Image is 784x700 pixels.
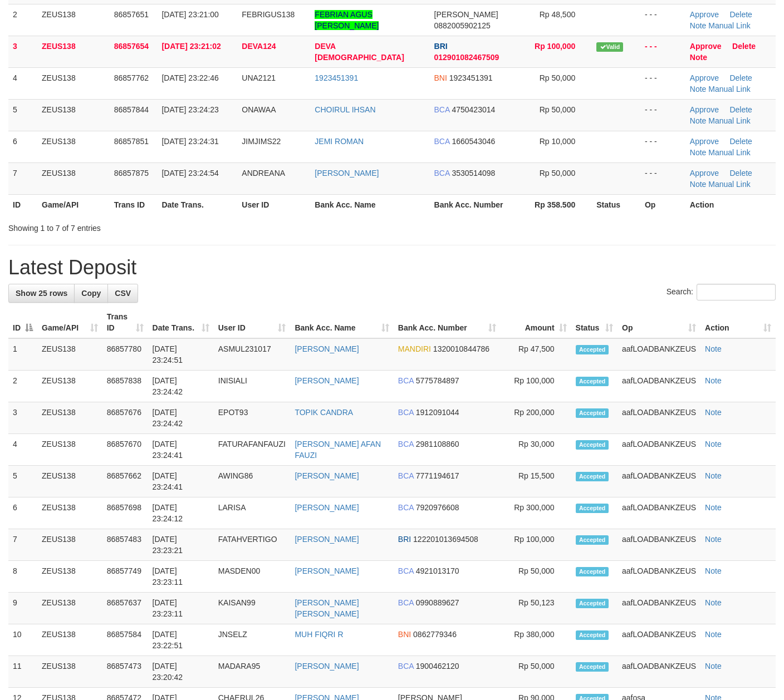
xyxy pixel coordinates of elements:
span: BRI [434,42,448,51]
td: 2 [8,4,37,36]
span: Copy 0862779346 to clipboard [413,630,457,639]
td: aafLOADBANKZEUS [618,593,700,624]
span: [DATE] 23:24:31 [161,137,218,146]
th: Op: activate to sort column ascending [618,307,700,338]
th: Bank Acc. Name: activate to sort column ascending [290,307,393,338]
span: 86857844 [114,105,149,114]
th: Trans ID: activate to sort column ascending [102,307,148,338]
td: 3 [8,36,37,67]
td: 86857670 [102,434,148,466]
span: Copy 1320010844786 to clipboard [433,344,489,353]
td: aafLOADBANKZEUS [618,561,700,593]
a: CHOIRUL IHSAN [315,105,375,114]
td: 6 [8,497,37,529]
th: Trans ID [110,194,158,215]
td: ZEUS138 [37,466,102,497]
a: Note [690,116,707,125]
span: BCA [434,169,450,178]
td: aafLOADBANKZEUS [618,434,700,466]
td: 86857676 [102,402,148,434]
span: Copy 1912091044 to clipboard [416,408,459,417]
td: - - - [640,67,685,99]
td: 5 [8,466,37,497]
span: Rp 48,500 [540,10,576,19]
td: 1 [8,338,37,371]
a: [PERSON_NAME] [315,169,379,178]
td: aafLOADBANKZEUS [618,338,700,371]
a: Note [690,180,707,189]
span: 86857651 [114,10,149,19]
td: ZEUS138 [37,497,102,529]
td: 7 [8,529,37,561]
a: [PERSON_NAME] AFAN FAUZI [295,440,381,460]
a: Copy [74,284,108,303]
td: Rp 100,000 [501,529,571,561]
td: 8 [8,561,37,593]
td: 86857698 [102,497,148,529]
td: EPOT93 [214,402,291,434]
span: Copy 4921013170 to clipboard [416,566,459,575]
td: - - - [640,99,685,131]
a: [PERSON_NAME] [295,566,359,575]
a: Approve [690,105,719,114]
td: 5 [8,99,37,131]
span: Copy 1660543046 to clipboard [452,137,495,146]
span: Rp 50,000 [540,169,576,178]
a: FEBRIAN AGUS [PERSON_NAME] [315,10,379,30]
span: [DATE] 23:24:54 [161,169,218,178]
th: User ID: activate to sort column ascending [214,307,291,338]
td: 86857637 [102,593,148,624]
td: 3 [8,402,37,434]
a: CSV [107,284,138,303]
td: 6 [8,131,37,162]
span: Rp 100,000 [535,42,575,51]
td: LARISA [214,497,291,529]
span: ONAWAA [242,105,276,114]
th: Bank Acc. Number: activate to sort column ascending [394,307,501,338]
td: - - - [640,4,685,36]
a: [PERSON_NAME] [295,344,359,353]
td: Rp 50,123 [501,593,571,624]
td: KAISAN99 [214,593,291,624]
span: BCA [398,662,414,671]
td: ZEUS138 [37,338,102,371]
td: 86857780 [102,338,148,371]
a: Note [705,471,722,480]
span: Accepted [576,440,609,450]
td: ZEUS138 [37,162,110,194]
a: 1923451391 [315,73,358,82]
td: [DATE] 23:24:41 [148,434,214,466]
td: 9 [8,593,37,624]
a: MUH FIQRI R [295,630,343,639]
td: Rp 15,500 [501,466,571,497]
a: Note [690,53,707,62]
td: [DATE] 23:24:12 [148,497,214,529]
a: Approve [690,73,719,82]
td: Rp 50,000 [501,656,571,688]
span: [DATE] 23:22:46 [161,73,218,82]
td: ZEUS138 [37,99,110,131]
th: Game/API: activate to sort column ascending [37,307,102,338]
a: [PERSON_NAME] [PERSON_NAME] [295,598,359,618]
span: Accepted [576,504,609,513]
a: Delete [729,105,752,114]
a: TOPIK CANDRA [295,408,353,417]
div: Showing 1 to 7 of 7 entries [8,218,318,234]
td: ZEUS138 [37,624,102,656]
a: Note [705,503,722,512]
span: Accepted [576,472,609,481]
a: Note [705,408,722,417]
a: Note [690,148,707,157]
a: Approve [690,10,719,19]
td: 2 [8,371,37,402]
th: User ID [237,194,310,215]
td: 11 [8,656,37,688]
span: Show 25 rows [16,289,67,298]
th: Bank Acc. Name [310,194,429,215]
a: Manual Link [708,148,751,157]
a: Note [705,376,722,385]
span: Copy 012901082467509 to clipboard [434,53,499,62]
th: Bank Acc. Number [430,194,517,215]
td: ZEUS138 [37,131,110,162]
span: Copy 7771194617 to clipboard [416,471,459,480]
